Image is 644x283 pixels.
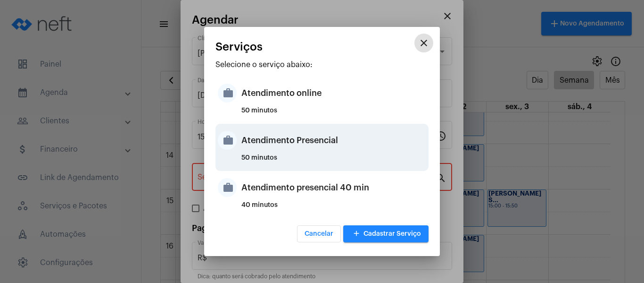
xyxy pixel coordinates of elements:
button: Cancelar [297,225,341,242]
div: Atendimento online [241,79,426,107]
div: 50 minutos [241,107,426,121]
mat-icon: work [218,131,237,150]
span: Cadastrar Serviço [351,231,421,237]
span: Cancelar [305,231,333,237]
div: Atendimento Presencial [241,126,426,154]
button: Cadastrar Serviço [343,225,429,242]
div: 50 minutos [241,154,426,169]
mat-icon: work [218,178,237,197]
mat-icon: work [218,84,237,103]
mat-icon: add [351,228,362,240]
div: 40 minutos [241,202,426,216]
div: Atendimento presencial 40 min [241,173,426,202]
mat-icon: close [418,37,429,49]
span: Serviços [215,41,263,53]
p: Selecione o serviço abaixo: [215,60,429,69]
